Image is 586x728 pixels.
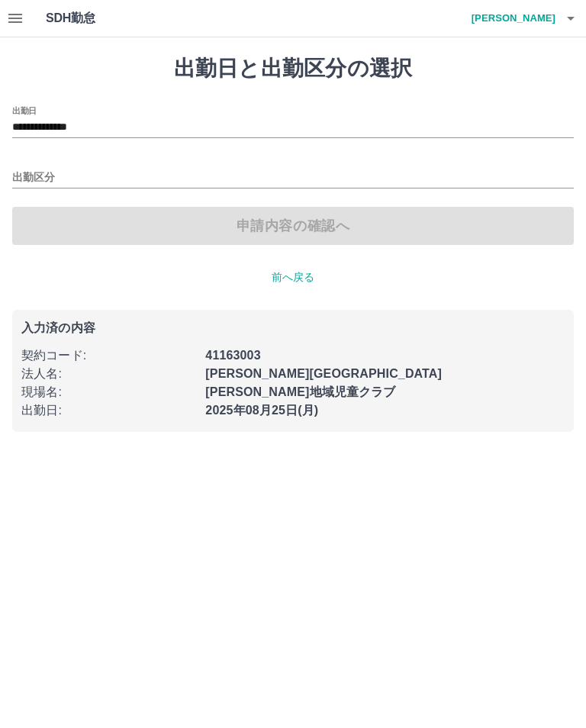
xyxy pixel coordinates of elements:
[21,365,196,383] p: 法人名 :
[21,346,196,365] p: 契約コード :
[12,105,37,116] label: 出勤日
[12,56,574,82] h1: 出勤日と出勤区分の選択
[21,322,565,334] p: 入力済の内容
[21,401,196,420] p: 出勤日 :
[12,269,574,285] p: 前へ戻る
[205,367,442,380] b: [PERSON_NAME][GEOGRAPHIC_DATA]
[205,385,395,398] b: [PERSON_NAME]地域児童クラブ
[205,349,260,362] b: 41163003
[205,404,318,417] b: 2025年08月25日(月)
[21,383,196,401] p: 現場名 :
